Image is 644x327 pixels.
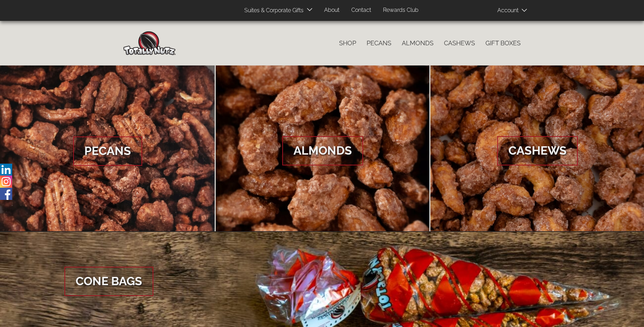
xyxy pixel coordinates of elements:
[439,36,480,50] a: Cashews
[378,3,424,17] a: Rewards Club
[397,36,439,50] a: Almonds
[239,4,306,17] a: Suites & Corporate Gifts
[319,3,345,17] a: About
[480,36,526,50] a: Gift Boxes
[334,36,361,50] a: Shop
[346,3,376,17] a: Contact
[123,31,176,55] img: Home
[216,65,430,232] a: Almonds
[73,137,142,166] span: Pecans
[361,36,397,50] a: Pecans
[497,136,578,165] span: Cashews
[64,267,153,296] span: Cone Bags
[282,136,363,165] span: Almonds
